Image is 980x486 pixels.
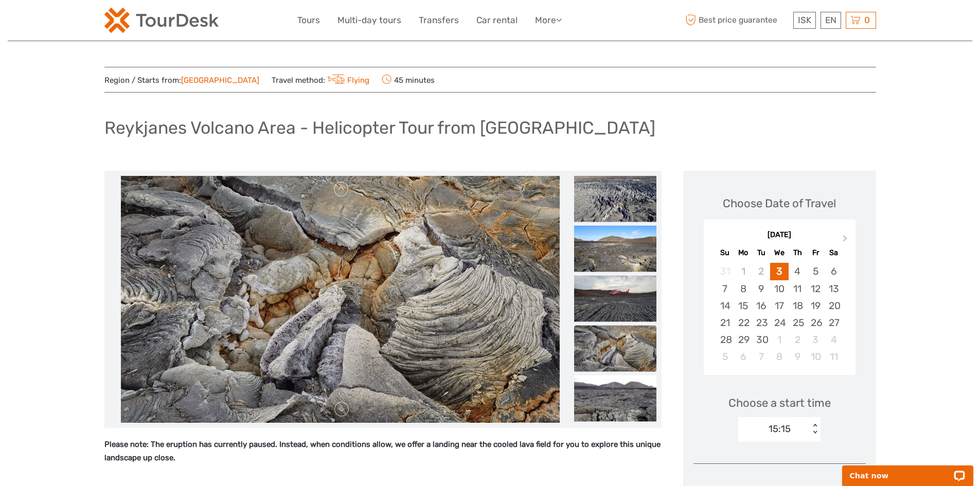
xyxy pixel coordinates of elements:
div: Choose Friday, October 10th, 2025 [807,348,825,365]
div: Choose Sunday, September 7th, 2025 [716,280,734,297]
div: Choose Sunday, September 28th, 2025 [716,331,734,348]
span: 45 minutes [382,73,435,87]
div: Choose Monday, September 15th, 2025 [734,297,752,314]
div: Choose Monday, September 29th, 2025 [734,331,752,348]
div: Choose Wednesday, October 8th, 2025 [770,348,788,365]
div: Choose Saturday, September 27th, 2025 [825,314,843,331]
div: Choose Tuesday, September 23rd, 2025 [752,314,770,331]
div: Not available Sunday, August 31st, 2025 [716,263,734,280]
div: Choose Sunday, September 21st, 2025 [716,314,734,331]
div: Th [789,246,807,260]
div: Choose Tuesday, September 9th, 2025 [752,280,770,297]
span: Best price guarantee [683,12,791,29]
img: 120-15d4194f-c635-41b9-a512-a3cb382bfb57_logo_small.png [104,8,219,33]
div: Choose Friday, September 19th, 2025 [807,297,825,314]
div: Mo [734,246,752,260]
img: 0952e64b115c49279f9b79aa19521b38_slider_thumbnail.jpeg [574,226,656,272]
button: Next Month [838,232,854,249]
h1: Reykjanes Volcano Area - Helicopter Tour from [GEOGRAPHIC_DATA] [104,117,655,138]
a: Flying [325,76,370,85]
div: Sa [825,246,843,260]
a: More [535,13,562,28]
div: Choose Date of Travel [723,195,836,211]
img: 5762fb6f68734ba5b9a0a9adef3cfb79_slider_thumbnail.jpeg [574,176,656,222]
div: We [770,246,788,260]
div: Choose Monday, September 22nd, 2025 [734,314,752,331]
div: Choose Saturday, September 13th, 2025 [825,280,843,297]
span: Travel method: [272,73,370,87]
div: Choose Thursday, September 18th, 2025 [789,297,807,314]
span: Choose a start time [728,395,831,411]
div: Choose Friday, September 12th, 2025 [807,280,825,297]
div: [DATE] [704,230,856,241]
a: Transfers [419,13,459,28]
div: Not available Tuesday, September 2nd, 2025 [752,263,770,280]
div: Choose Monday, September 8th, 2025 [734,280,752,297]
img: 946dc108ec8b4417a3f2743ab569be69_slider_thumbnail.jpeg [574,375,656,422]
a: Tours [297,13,320,28]
div: Choose Saturday, September 20th, 2025 [825,297,843,314]
a: [GEOGRAPHIC_DATA] [181,76,259,85]
div: Choose Friday, September 26th, 2025 [807,314,825,331]
img: c5057c86f1da4f1f860b184ed97a890b_slider_thumbnail.jpeg [574,276,656,322]
div: Choose Saturday, October 4th, 2025 [825,331,843,348]
div: Choose Wednesday, October 1st, 2025 [770,331,788,348]
div: Choose Wednesday, September 10th, 2025 [770,280,788,297]
span: Region / Starts from: [104,75,259,86]
div: Choose Wednesday, September 24th, 2025 [770,314,788,331]
div: Choose Thursday, September 11th, 2025 [789,280,807,297]
div: EN [821,12,841,29]
div: Choose Friday, September 5th, 2025 [807,263,825,280]
div: month 2025-09 [707,263,852,365]
div: < > [811,424,819,435]
div: Choose Saturday, October 11th, 2025 [825,348,843,365]
img: 3446caba739942f6b26716bac993c161_slider_thumbnail.jpeg [574,326,656,372]
span: ISK [798,15,811,25]
span: 0 [863,15,871,25]
div: Not available Monday, September 1st, 2025 [734,263,752,280]
div: Choose Thursday, September 4th, 2025 [789,263,807,280]
div: Choose Thursday, September 25th, 2025 [789,314,807,331]
div: Choose Friday, October 3rd, 2025 [807,331,825,348]
a: Multi-day tours [337,13,401,28]
a: Car rental [476,13,518,28]
iframe: LiveChat chat widget [835,454,980,486]
div: Tu [752,246,770,260]
div: Choose Tuesday, September 30th, 2025 [752,331,770,348]
div: Choose Tuesday, September 16th, 2025 [752,297,770,314]
strong: Please note: The eruption has currently paused. Instead, when conditions allow, we offer a landin... [104,440,661,462]
img: 3446caba739942f6b26716bac993c161_main_slider.jpeg [121,176,560,423]
div: 15:15 [769,422,791,436]
div: Choose Sunday, September 14th, 2025 [716,297,734,314]
div: Choose Wednesday, September 3rd, 2025 [770,263,788,280]
div: Choose Monday, October 6th, 2025 [734,348,752,365]
div: Choose Saturday, September 6th, 2025 [825,263,843,280]
div: Choose Thursday, October 9th, 2025 [789,348,807,365]
div: Su [716,246,734,260]
div: Choose Wednesday, September 17th, 2025 [770,297,788,314]
div: Fr [807,246,825,260]
div: Choose Tuesday, October 7th, 2025 [752,348,770,365]
div: Choose Thursday, October 2nd, 2025 [789,331,807,348]
div: Choose Sunday, October 5th, 2025 [716,348,734,365]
